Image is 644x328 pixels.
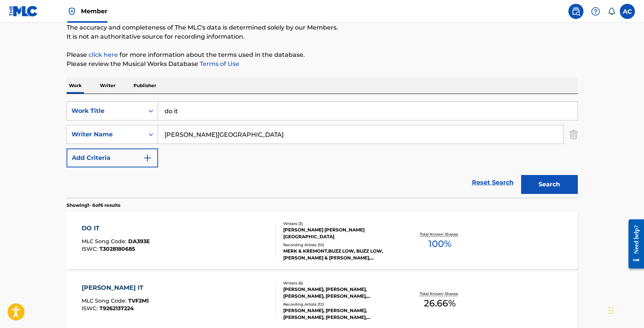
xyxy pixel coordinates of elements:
[283,280,397,286] div: Writers ( 6 )
[128,238,150,245] span: DA393E
[606,292,644,328] iframe: Chat Widget
[591,7,600,16] img: help
[608,299,613,322] div: Trascina
[420,291,460,297] p: Total Known Shares:
[420,231,460,237] p: Total Known Shares:
[67,50,578,59] p: Please for more information about the terms used in the database.
[283,226,397,240] div: [PERSON_NAME] [PERSON_NAME][GEOGRAPHIC_DATA]
[99,305,134,312] span: T9262137224
[468,174,517,191] a: Reset Search
[588,4,603,19] div: Help
[428,237,452,251] span: 100 %
[67,102,578,198] form: Search Form
[571,7,580,16] img: search
[67,212,578,269] a: DO ITMLC Song Code:DA393EISWC:T3028180685Writers (3)[PERSON_NAME] [PERSON_NAME][GEOGRAPHIC_DATA]R...
[82,245,99,252] span: ISWC :
[623,213,644,274] iframe: Resource Center
[283,221,397,226] div: Writers ( 3 )
[570,125,578,144] img: Delete Criterion
[98,78,118,94] p: Writer
[67,23,578,32] p: The accuracy and completeness of The MLC's data is determined solely by our Members.
[67,59,578,69] p: Please review the Musical Works Database
[67,7,76,16] img: Top Rightsholder
[99,245,135,252] span: T3028180685
[71,106,140,116] div: Work Title
[128,297,149,304] span: TVF2M1
[71,130,140,139] div: Writer Name
[82,238,128,245] span: MLC Song Code :
[283,248,397,261] div: MERK & KREMONT,BUZZ LOW, BUZZ LOW,[PERSON_NAME] & [PERSON_NAME], [PERSON_NAME] & KREMONT X BUZZ L...
[82,224,150,233] div: DO IT
[131,78,158,94] p: Publisher
[608,8,615,15] div: Notifications
[620,4,635,19] div: User Menu
[143,153,152,162] img: 9d2ae6d4665cec9f34b9.svg
[67,32,578,41] p: It is not an authoritative source for recording information.
[82,283,149,292] div: [PERSON_NAME] IT
[283,301,397,307] div: Recording Artists ( 12 )
[521,175,578,194] button: Search
[283,286,397,300] div: [PERSON_NAME], [PERSON_NAME], [PERSON_NAME], [PERSON_NAME], [PERSON_NAME]
[9,6,38,17] img: MLC Logo
[606,292,644,328] div: Widget chat
[67,148,158,167] button: Add Criteria
[82,297,128,304] span: MLC Song Code :
[88,51,118,58] a: click here
[424,297,456,310] span: 26.66 %
[67,202,120,209] p: Showing 1 - 6 of 6 results
[568,4,583,19] a: Public Search
[283,307,397,321] div: [PERSON_NAME], [PERSON_NAME], [PERSON_NAME], [PERSON_NAME], [PERSON_NAME]
[67,78,84,94] p: Work
[82,305,99,312] span: ISWC :
[198,60,239,67] a: Terms of Use
[283,242,397,248] div: Recording Artists ( 10 )
[81,7,107,16] span: Member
